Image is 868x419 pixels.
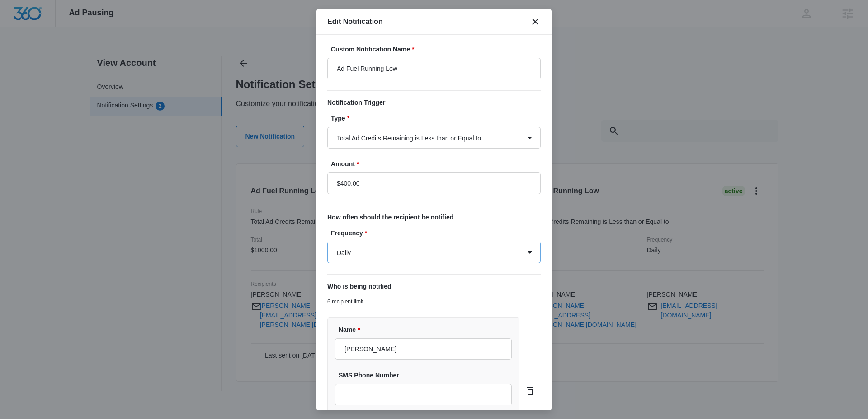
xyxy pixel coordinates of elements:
label: Amount [331,159,544,169]
label: Custom Notification Name [331,45,544,54]
p: Notification Trigger [327,98,541,107]
label: Type [331,114,544,123]
label: SMS Phone Number [339,371,515,380]
button: card.dropdown.delete [523,384,538,398]
p: How often should the recipient be notified [327,213,541,222]
h1: Edit Notification [327,16,383,27]
p: Who is being notified [327,282,541,291]
p: 6 recipient limit [327,298,541,306]
button: close [530,16,541,27]
label: Name [339,325,515,335]
label: Frequency [331,228,544,238]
